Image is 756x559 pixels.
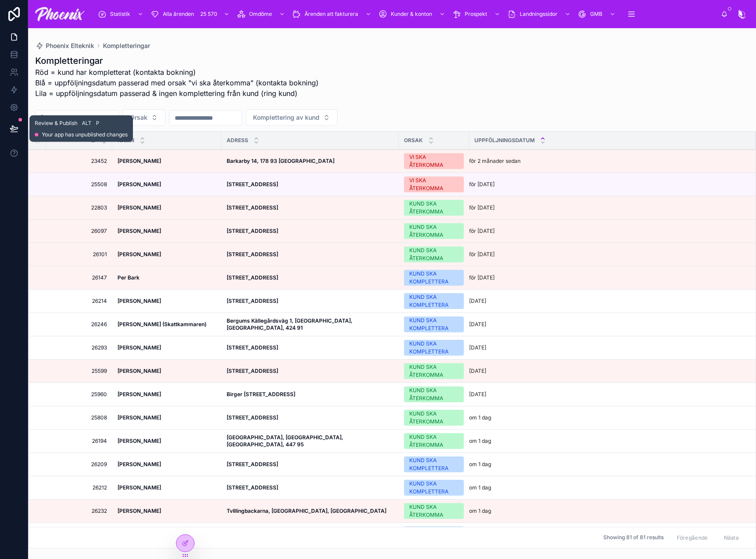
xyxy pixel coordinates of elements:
a: KUND SKA ÅTERKOMMA [404,433,464,449]
a: Omdöme [234,6,290,22]
a: KUND SKA KOMPLETTERA [404,270,464,286]
h1: Kompletteringar [35,55,319,67]
a: [STREET_ADDRESS] [227,251,393,258]
a: KUND SKA ÅTERKOMMA [404,223,464,239]
strong: [PERSON_NAME] [117,461,161,467]
a: 26293 [57,344,107,351]
a: [PERSON_NAME] [117,344,216,351]
span: Kunder & konton [391,11,432,18]
a: 22803 [57,204,107,211]
strong: [STREET_ADDRESS] [227,484,278,491]
span: 26212 [57,484,107,491]
a: [STREET_ADDRESS] [227,414,393,421]
p: för [DATE] [469,251,495,258]
span: Statistik [110,11,130,18]
strong: Barkarby 14, 178 93 [GEOGRAPHIC_DATA] [227,158,334,164]
a: VI SKA ÅTERKOMMA [404,177,464,192]
a: för [DATE] [469,228,745,235]
a: TvIllingbackarna, [GEOGRAPHIC_DATA], [GEOGRAPHIC_DATA] [227,508,393,515]
p: [DATE] [469,321,486,328]
a: [STREET_ADDRESS] [227,228,393,235]
a: Alla ärenden25 570 [148,6,234,22]
div: VI SKA ÅTERKOMMA [409,177,459,192]
strong: [PERSON_NAME] [117,158,161,164]
a: KUND SKA ÅTERKOMMA [404,410,464,426]
a: [PERSON_NAME] [117,228,216,235]
a: [PERSON_NAME] [117,391,216,398]
span: Phoenix Elteknik [46,41,94,50]
a: [DATE] [469,391,745,398]
div: KUND SKA ÅTERKOMMA [409,433,459,449]
a: [PERSON_NAME] [117,414,216,421]
span: orsak [404,137,423,144]
a: 26232 [57,508,107,515]
strong: [PERSON_NAME] [117,391,161,397]
strong: [STREET_ADDRESS] [227,274,278,281]
a: [PERSON_NAME] [117,368,216,375]
a: för 2 månader sedan [469,158,745,165]
div: KUND SKA ÅTERKOMMA [409,410,459,426]
strong: [PERSON_NAME] [117,414,161,421]
div: scrollable content [92,4,721,24]
a: för [DATE] [469,274,745,281]
span: P [94,120,101,127]
p: om 1 dag [469,508,491,515]
a: [DATE] [469,344,745,351]
a: 25599 [57,368,107,375]
span: Alt [82,120,92,127]
p: för 2 månader sedan [469,158,521,165]
a: KUND SKA KOMPLETTERA [404,293,464,309]
a: Ärenden att fakturera [290,6,376,22]
strong: [STREET_ADDRESS] [227,251,278,257]
a: KUND SKA KOMPLETTERA [404,526,464,542]
a: Statistik [95,6,148,22]
a: KUND SKA KOMPLETTERA [404,456,464,472]
strong: [PERSON_NAME] [117,181,161,188]
div: KUND SKA KOMPLETTERA [409,340,459,356]
a: om 1 dag [469,461,745,468]
a: Landningssidor [505,6,575,22]
a: 26209 [57,461,107,468]
strong: [STREET_ADDRESS] [227,181,278,188]
span: GMB [590,11,602,18]
strong: [PERSON_NAME] [117,508,161,514]
a: 25508 [57,181,107,188]
button: Select Button [122,109,165,126]
strong: [PERSON_NAME] [117,204,161,211]
div: KUND SKA ÅTERKOMMA [409,363,459,379]
a: KUND SKA ÅTERKOMMA [404,386,464,402]
p: för [DATE] [469,274,495,281]
strong: [PERSON_NAME] [117,484,161,491]
a: [PERSON_NAME] [117,251,216,258]
a: [PERSON_NAME] [117,298,216,305]
p: om 1 dag [469,484,491,491]
a: Birger [STREET_ADDRESS] [227,391,393,398]
span: Prospekt [465,11,487,18]
strong: [PERSON_NAME] [117,251,161,257]
a: [PERSON_NAME] (Skattkammaren) [117,321,216,328]
a: Barkarby 14, 178 93 [GEOGRAPHIC_DATA] [227,158,393,165]
a: [STREET_ADDRESS] [227,204,393,211]
strong: [STREET_ADDRESS] [227,461,278,467]
a: [PERSON_NAME] [117,461,216,468]
a: för [DATE] [469,251,745,258]
a: [DATE] [469,321,745,328]
a: [PERSON_NAME] [117,158,216,165]
a: 26147 [57,274,107,281]
span: 26214 [57,298,107,305]
p: Röd = kund har kompletterat (kontakta bokning) Blå = uppföljningsdatum passerad med orsak "vi ska... [35,67,319,99]
a: KUND SKA ÅTERKOMMA [404,363,464,379]
p: [DATE] [469,391,486,398]
div: KUND SKA ÅTERKOMMA [409,386,459,402]
a: 26194 [57,438,107,445]
span: Komplettering av kund [253,113,319,122]
div: KUND SKA KOMPLETTERA [409,270,459,286]
a: 26097 [57,228,107,235]
a: Kompletteringar [103,41,150,50]
strong: [PERSON_NAME] [117,368,161,374]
